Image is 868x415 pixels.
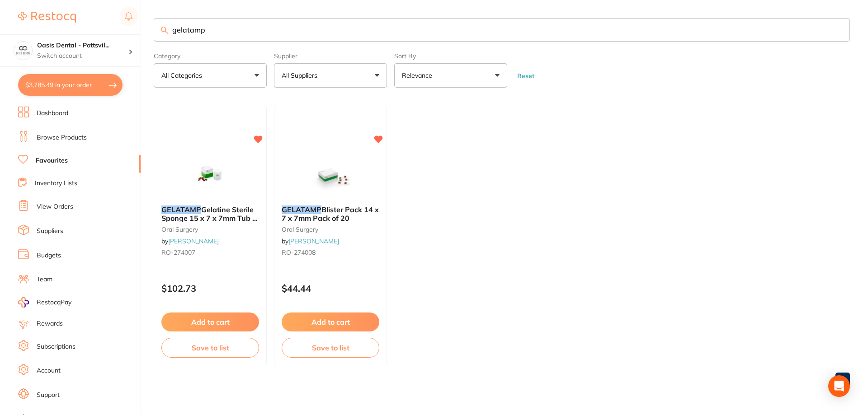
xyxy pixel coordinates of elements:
[36,156,68,165] a: Favourites
[514,72,537,80] button: Reset
[282,283,379,294] p: $44.44
[18,297,29,308] img: RestocqPay
[37,366,61,375] a: Account
[161,237,219,245] span: by
[161,71,206,80] p: All Categories
[37,109,68,118] a: Dashboard
[402,71,436,80] p: Relevance
[35,179,77,188] a: Inventory Lists
[37,227,63,236] a: Suppliers
[161,312,259,331] button: Add to cart
[37,251,61,260] a: Budgets
[37,202,73,211] a: View Orders
[282,226,379,233] small: oral surgery
[282,237,339,245] span: by
[274,52,387,60] label: Supplier
[282,312,379,331] button: Add to cart
[154,18,850,42] input: Search Favourite Products
[161,205,201,214] em: GELATAMP
[18,297,71,308] a: RestocqPay
[161,283,259,294] p: $102.73
[161,248,195,256] span: RO-274007
[161,205,259,222] b: GELATAMP Gelatine Sterile Sponge 15 x 7 x 7mm Tub of 50
[154,52,267,60] label: Category
[37,133,87,142] a: Browse Products
[282,248,316,256] span: RO-274008
[282,338,379,358] button: Save to list
[835,371,850,389] a: 1
[18,74,123,96] button: $3,785.49 in your order
[274,63,387,88] button: All Suppliers
[394,63,507,88] button: Relevance
[282,205,379,222] b: GELATAMP Blister Pack 14 x 7 x 7mm Pack of 20
[282,205,321,214] em: GELATAMP
[181,153,240,198] img: GELATAMP Gelatine Sterile Sponge 15 x 7 x 7mm Tub of 50
[288,237,339,245] a: [PERSON_NAME]
[828,375,850,397] div: Open Intercom Messenger
[18,12,76,23] img: Restocq Logo
[18,7,76,28] a: Restocq Logo
[168,237,219,245] a: [PERSON_NAME]
[37,298,71,307] span: RestocqPay
[161,205,259,231] span: Gelatine Sterile Sponge 15 x 7 x 7mm Tub of 50
[37,391,60,400] a: Support
[37,342,75,351] a: Subscriptions
[37,319,63,328] a: Rewards
[154,63,267,88] button: All Categories
[14,42,32,60] img: Oasis Dental - Pottsville
[37,41,128,50] h4: Oasis Dental - Pottsville
[394,52,507,60] label: Sort By
[37,275,52,284] a: Team
[37,51,128,61] p: Switch account
[301,153,360,198] img: GELATAMP Blister Pack 14 x 7 x 7mm Pack of 20
[161,226,259,233] small: oral surgery
[282,71,321,80] p: All Suppliers
[161,338,259,358] button: Save to list
[282,205,379,222] span: Blister Pack 14 x 7 x 7mm Pack of 20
